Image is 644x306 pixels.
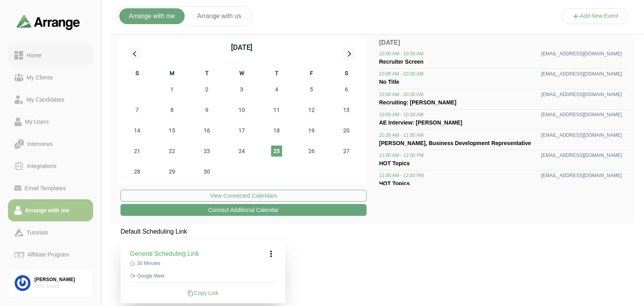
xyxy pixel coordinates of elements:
button: Add New Event [562,8,629,24]
button: Arrange with us [188,8,251,24]
button: Arrange with me [119,8,185,24]
div: S [329,69,364,79]
span: Tuesday, September 23, 2025 [201,145,212,157]
span: Wednesday, September 24, 2025 [236,145,247,157]
span: Friday, September 12, 2025 [306,104,317,115]
button: Connect Additional Calendar [120,204,367,216]
span: Sunday, September 28, 2025 [132,166,143,177]
div: My Candidates [23,95,67,104]
span: Monday, September 8, 2025 [166,104,178,115]
span: Saturday, September 13, 2025 [341,104,352,115]
h3: General Scheduling Link [130,249,199,259]
span: 10:00 AM - 10:30 AM [379,51,424,57]
div: Home [23,51,45,60]
span: No Title [379,79,399,85]
span: Friday, September 26, 2025 [306,145,317,157]
p: 30 Minutes [130,260,276,266]
div: [PERSON_NAME] [34,276,86,283]
div: Copy Link [130,289,276,297]
a: Tutorials [8,221,93,244]
div: T [259,69,294,79]
p: Default Scheduling Link [120,227,285,236]
span: Thursday, September 18, 2025 [271,125,282,136]
span: 11:00 AM - 12:00 PM [379,172,424,179]
span: Sunday, September 7, 2025 [132,104,143,115]
span: AE Interview: [PERSON_NAME] [379,119,462,126]
div: Email Templates [21,183,69,193]
p: Google Meet [130,273,276,279]
span: 10:00 AM - 10:30 AM [379,71,424,77]
div: M [155,69,189,79]
span: Tuesday, September 30, 2025 [201,166,212,177]
div: Interviews [24,139,56,149]
div: T [189,69,224,79]
div: S [120,69,155,79]
span: Tuesday, September 9, 2025 [201,104,212,115]
span: [PERSON_NAME], Business Development Representative [379,140,531,146]
div: Tutorials [23,228,51,237]
a: Arrange with me [8,199,93,221]
span: Saturday, September 6, 2025 [341,84,352,95]
span: 10:30 AM - 11:00 AM [379,132,424,138]
span: Wednesday, September 10, 2025 [236,104,247,115]
span: HOT Topics [379,160,410,166]
a: [PERSON_NAME]HOA Talent [8,269,93,297]
span: [EMAIL_ADDRESS][DOMAIN_NAME] [541,172,622,179]
span: Monday, September 22, 2025 [166,145,178,157]
div: Affiliate Program [24,250,72,259]
a: Email Templates [8,177,93,199]
a: Affiliate Program [8,244,93,266]
a: My Candidates [8,89,93,111]
div: My Clients [23,73,56,82]
span: Monday, September 29, 2025 [166,166,178,177]
div: [DATE] [231,42,252,53]
div: My Users [22,117,52,127]
span: 10:00 AM - 10:30 AM [379,111,424,118]
span: Thursday, September 25, 2025 [271,145,282,157]
span: Sunday, September 21, 2025 [132,145,143,157]
span: 11:00 AM - 12:00 PM [379,152,424,159]
span: Wednesday, September 17, 2025 [236,125,247,136]
a: Home [8,44,93,66]
div: W [224,69,259,79]
a: My Clients [8,66,93,89]
div: F [294,69,329,79]
span: Thursday, September 4, 2025 [271,84,282,95]
span: Saturday, September 20, 2025 [341,125,352,136]
span: Wednesday, September 3, 2025 [236,84,247,95]
img: arrangeai-name-small-logo.4d2b8aee.svg [17,14,80,30]
span: Tuesday, September 16, 2025 [201,125,212,136]
span: Friday, September 19, 2025 [306,125,317,136]
span: Recruiting: [PERSON_NAME] [379,99,457,106]
span: Monday, September 1, 2025 [166,84,178,95]
div: HOA Talent [34,283,86,290]
span: Saturday, September 27, 2025 [341,145,352,157]
span: Friday, September 5, 2025 [306,84,317,95]
span: Sunday, September 14, 2025 [132,125,143,136]
span: 10:00 AM - 10:30 AM [379,91,424,98]
span: [EMAIL_ADDRESS][DOMAIN_NAME] [541,132,622,138]
span: [EMAIL_ADDRESS][DOMAIN_NAME] [541,91,622,98]
a: My Users [8,111,93,133]
span: Tuesday, September 2, 2025 [201,84,212,95]
span: [EMAIL_ADDRESS][DOMAIN_NAME] [541,71,622,77]
span: [EMAIL_ADDRESS][DOMAIN_NAME] [541,51,622,57]
span: Thursday, September 11, 2025 [271,104,282,115]
div: Integrations [24,161,60,171]
div: Arrange with me [22,206,73,215]
span: Recruiter Screen [379,59,424,65]
a: Interviews [8,133,93,155]
span: HOT Topics [379,180,410,187]
p: [DATE] [379,38,629,47]
span: [EMAIL_ADDRESS][DOMAIN_NAME] [541,111,622,118]
button: View Connected Calendars [120,190,367,202]
span: Monday, September 15, 2025 [166,125,178,136]
a: Integrations [8,155,93,177]
span: [EMAIL_ADDRESS][DOMAIN_NAME] [541,152,622,159]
